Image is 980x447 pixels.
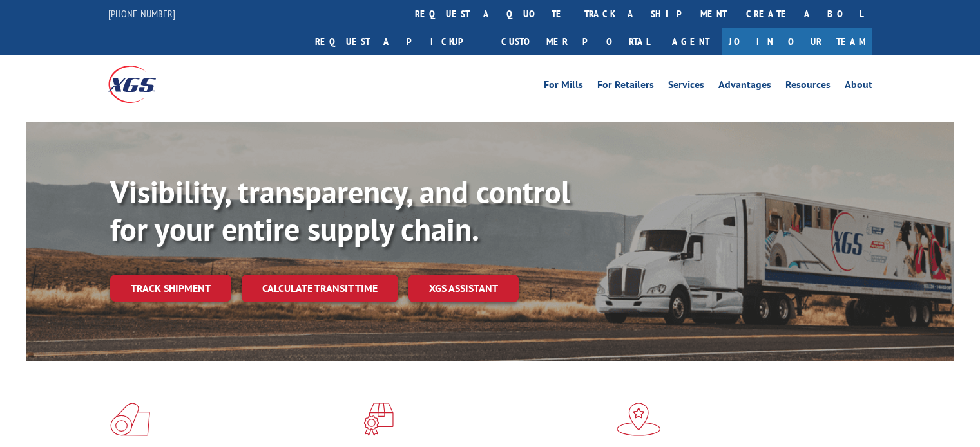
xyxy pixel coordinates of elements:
[597,80,654,94] a: For Retailers
[718,80,771,94] a: Advantages
[785,80,831,94] a: Resources
[845,80,872,94] a: About
[617,403,661,436] img: xgs-icon-flagship-distribution-model-red
[110,275,231,302] a: Track shipment
[110,403,150,436] img: xgs-icon-total-supply-chain-intelligence-red
[363,403,394,436] img: xgs-icon-focused-on-flooring-red
[408,275,519,302] a: XGS ASSISTANT
[492,28,659,55] a: Customer Portal
[242,275,398,302] a: Calculate transit time
[668,80,704,94] a: Services
[108,7,175,20] a: [PHONE_NUMBER]
[305,28,492,55] a: Request a pickup
[659,28,722,55] a: Agent
[544,80,583,94] a: For Mills
[722,28,872,55] a: Join Our Team
[110,172,570,249] b: Visibility, transparency, and control for your entire supply chain.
